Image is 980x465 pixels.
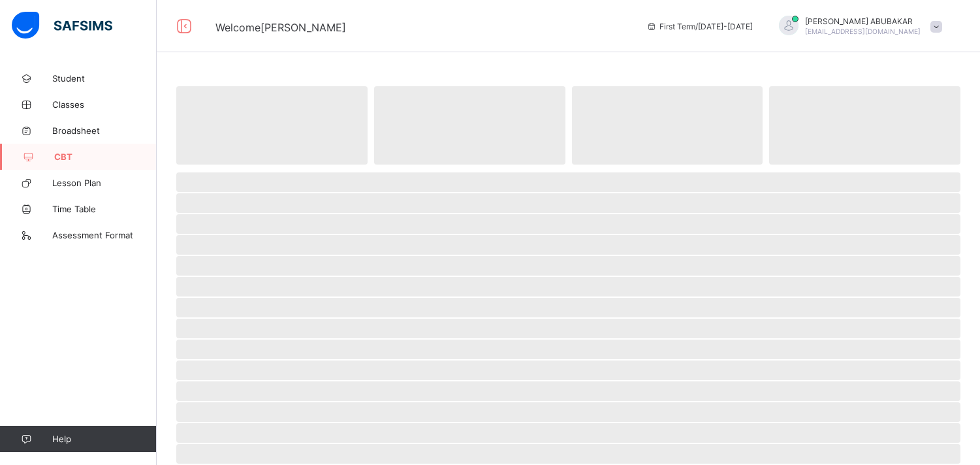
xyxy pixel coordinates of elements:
span: Welcome [PERSON_NAME] [215,21,346,34]
span: ‌ [176,381,960,401]
span: ‌ [769,86,960,165]
img: safsims [12,12,112,39]
span: ‌ [572,86,763,165]
span: ‌ [176,214,960,234]
span: Time Table [52,204,157,214]
span: CBT [54,152,157,162]
span: ‌ [176,172,960,192]
span: Student [52,73,157,84]
span: ‌ [176,86,368,165]
span: Lesson Plan [52,178,157,188]
span: ‌ [176,298,960,317]
span: [EMAIL_ADDRESS][DOMAIN_NAME] [805,27,921,35]
span: [PERSON_NAME] ABUBAKAR [805,16,921,26]
span: ‌ [176,256,960,276]
span: ‌ [176,319,960,338]
span: ‌ [176,423,960,443]
span: Assessment Format [52,230,157,240]
div: ADAMABUBAKAR [766,16,949,37]
span: ‌ [176,277,960,297]
span: Broadsheet [52,125,157,136]
span: ‌ [176,402,960,422]
span: Help [52,434,156,444]
span: ‌ [176,361,960,380]
span: session/term information [646,22,753,31]
span: ‌ [176,340,960,359]
span: ‌ [176,235,960,255]
span: ‌ [176,444,960,464]
span: ‌ [176,193,960,213]
span: ‌ [374,86,565,165]
span: Classes [52,99,157,110]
